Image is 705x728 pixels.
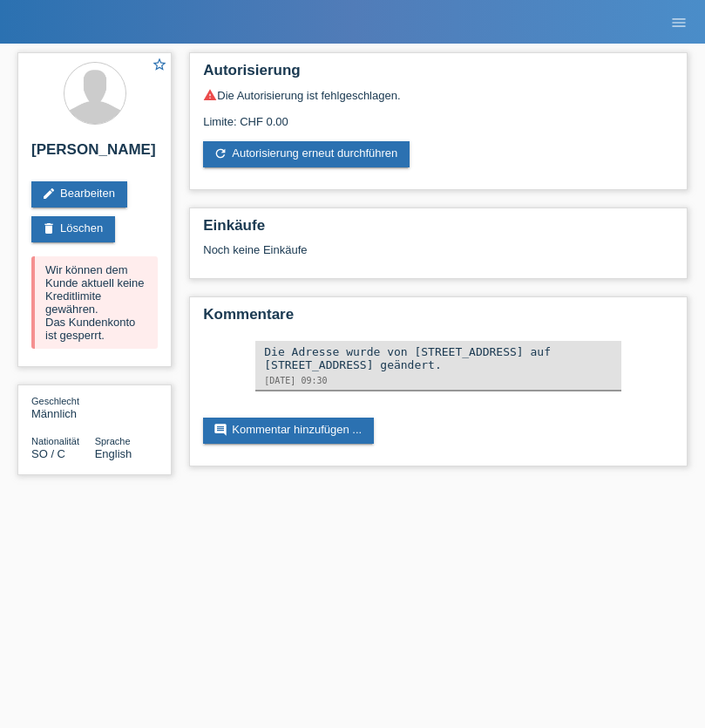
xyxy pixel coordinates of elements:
h2: [PERSON_NAME] [31,141,158,167]
i: comment [214,423,227,437]
h2: Autorisierung [203,62,674,88]
div: Wir können dem Kunde aktuell keine Kreditlimite gewähren. Das Kundenkonto ist gesperrt. [31,256,158,349]
h2: Einkäufe [203,217,674,243]
div: Noch keine Einkäufe [203,243,674,269]
i: edit [42,187,56,201]
i: delete [42,221,56,235]
div: [DATE] 09:30 [264,376,613,385]
span: English [95,447,132,460]
a: commentKommentar hinzufügen ... [203,418,374,444]
div: Die Autorisierung ist fehlgeschlagen. [203,88,674,102]
i: warning [203,88,217,102]
a: editBearbeiten [31,181,127,208]
i: menu [670,14,688,31]
a: star_border [152,57,167,75]
a: menu [661,17,696,27]
h2: Kommentare [203,306,674,332]
span: Nationalität [31,436,79,446]
div: Männlich [31,394,95,420]
span: Somalia / C / 27.04.2015 [31,447,65,460]
i: star_border [152,57,167,72]
a: refreshAutorisierung erneut durchführen [203,141,410,167]
span: Geschlecht [31,396,79,406]
div: Limite: CHF 0.00 [203,102,674,128]
span: Sprache [95,436,131,446]
a: deleteLöschen [31,216,115,242]
div: Die Adresse wurde von [STREET_ADDRESS] auf [STREET_ADDRESS] geändert. [264,345,613,371]
i: refresh [214,146,227,160]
